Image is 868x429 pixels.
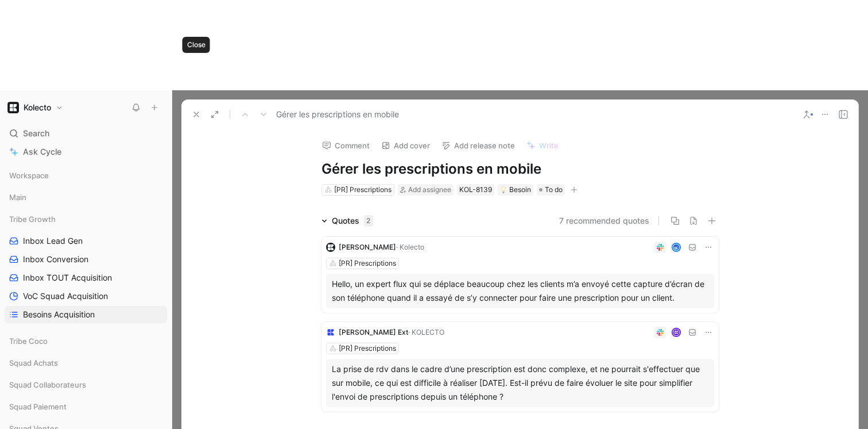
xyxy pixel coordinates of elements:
[9,170,49,181] span: Workspace
[24,102,51,113] h1: Kolecto
[23,235,83,247] span: Inbox Lead Gen
[23,290,108,302] span: VoC Squad Acquisition
[5,269,167,286] a: Inbox TOUT Acquisition
[559,214,649,228] button: 7 recommended quotes
[23,254,88,265] span: Inbox Conversion
[321,160,719,178] h1: Gérer les prescriptions en mobile
[339,343,396,354] div: [PR] Prescriptions
[408,328,444,336] span: · KOLECTO
[183,37,210,53] div: Close
[5,210,167,228] div: Tribe Growth
[5,354,167,375] div: Squad Achats
[5,332,167,350] div: Tribe Coco
[5,232,167,250] a: Inbox Lead Gen
[326,243,335,252] img: logo
[5,189,167,206] div: Main
[5,306,167,323] a: Besoins Acquisition
[537,184,565,196] div: To do
[23,309,95,320] span: Besoins Acquisition
[9,357,58,369] span: Squad Achats
[376,137,435,154] button: Add cover
[672,244,680,251] img: avatar
[436,137,520,154] button: Add release note
[5,167,167,184] div: Workspace
[5,210,167,323] div: Tribe GrowthInbox Lead GenInbox ConversionInbox TOUT AcquisitionVoC Squad AcquisitionBesoins Acqu...
[9,213,56,225] span: Tribe Growth
[539,140,559,151] span: Write
[332,214,373,228] div: Quotes
[339,258,396,269] div: [PR] Prescriptions
[5,354,167,371] div: Squad Achats
[326,328,335,337] img: logo
[396,243,424,251] span: · Kolecto
[5,125,167,142] div: Search
[339,243,396,251] span: [PERSON_NAME]
[498,184,533,196] div: 💡Besoin
[521,137,564,154] button: Write
[276,108,399,121] span: Gérer les prescriptions en mobile
[672,329,680,336] img: avatar
[334,184,392,196] div: [PR] Prescriptions
[5,99,66,116] button: KolectoKolecto
[545,184,563,196] span: To do
[5,288,167,305] a: VoC Squad Acquisition
[364,215,373,227] div: 2
[317,214,378,228] div: Quotes2
[23,127,49,140] span: Search
[5,376,167,397] div: Squad Collaborateurs
[408,185,451,194] span: Add assignee
[5,398,167,415] div: Squad Paiement
[5,398,167,419] div: Squad Paiement
[5,376,167,393] div: Squad Collaborateurs
[5,332,167,353] div: Tribe Coco
[9,401,67,412] span: Squad Paiement
[332,362,708,404] div: La prise de rdv dans le cadre d’une prescription est donc complexe, et ne pourrait s'effectuer qu...
[459,184,492,196] div: KOL-8139
[317,137,375,154] button: Comment
[9,379,86,390] span: Squad Collaborateurs
[332,277,708,305] div: Hello, un expert flux qui se déplace beaucoup chez les clients m’a envoyé cette capture d’écran d...
[500,186,507,193] img: 💡
[9,335,48,347] span: Tribe Coco
[339,328,408,336] span: [PERSON_NAME] Ext
[5,189,167,209] div: Main
[500,184,531,196] div: Besoin
[5,143,167,160] a: Ask Cycle
[23,145,61,159] span: Ask Cycle
[23,272,112,284] span: Inbox TOUT Acquisition
[5,251,167,268] a: Inbox Conversion
[7,102,19,113] img: Kolecto
[9,191,26,203] span: Main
